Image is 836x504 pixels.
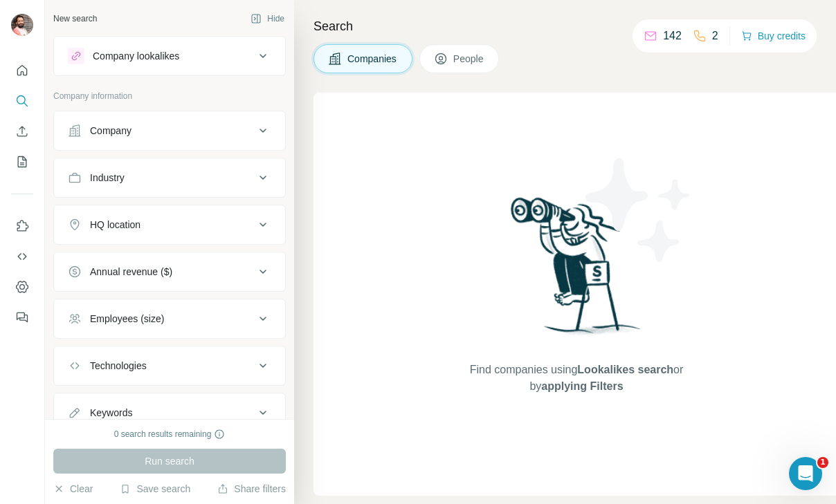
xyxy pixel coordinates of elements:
button: Share filters [217,482,286,496]
div: Technologies [90,359,147,373]
button: Company lookalikes [54,39,285,73]
span: Find companies using or by [466,362,687,395]
iframe: Intercom live chat [789,457,822,490]
p: 142 [663,28,682,44]
button: Use Surfe on LinkedIn [11,214,33,239]
div: Company [90,124,131,138]
p: 2 [712,28,718,44]
button: Clear [53,482,93,496]
img: Surfe Illustration - Woman searching with binoculars [505,194,648,348]
button: Keywords [54,396,285,429]
div: Company lookalikes [93,49,179,63]
button: My lists [11,149,33,174]
div: HQ location [90,218,140,232]
span: Lookalikes search [577,364,673,375]
button: Search [11,88,33,113]
button: Technologies [54,349,285,382]
div: 0 search results remaining [114,428,226,440]
h4: Search [313,17,819,36]
button: Dashboard [11,274,33,299]
span: Companies [347,52,398,66]
span: applying Filters [541,380,623,392]
img: Surfe Illustration - Stars [576,148,701,272]
button: HQ location [54,208,285,241]
div: Employees (size) [90,312,164,326]
button: Company [54,114,285,147]
button: Annual revenue ($) [54,255,285,288]
button: Buy credits [741,26,806,46]
p: Company information [53,90,286,102]
button: Industry [54,161,285,194]
button: Employees (size) [54,302,285,335]
img: Avatar [11,14,33,36]
div: Keywords [90,406,132,420]
button: Hide [241,8,294,29]
div: Annual revenue ($) [90,265,172,279]
button: Enrich CSV [11,119,33,144]
button: Feedback [11,305,33,330]
span: People [453,52,485,66]
button: Quick start [11,58,33,83]
div: New search [53,12,97,25]
button: Use Surfe API [11,244,33,269]
span: 1 [817,457,828,468]
div: Industry [90,171,125,185]
button: Save search [120,482,190,496]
